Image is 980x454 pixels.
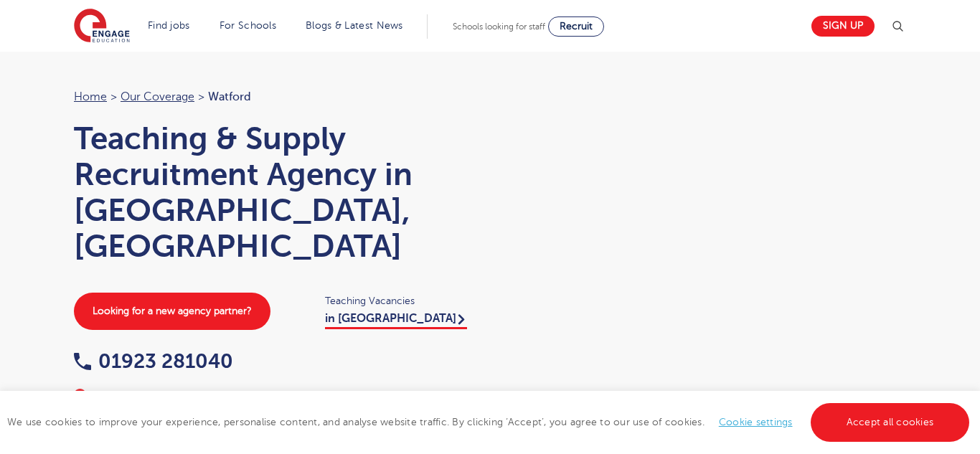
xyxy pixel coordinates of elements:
[7,417,973,427] span: We use cookies to improve your experience, personalise content, and analyse website traffic. By c...
[74,90,107,103] a: Home
[74,88,476,106] nav: breadcrumb
[74,389,476,409] div: [STREET_ADDRESS]
[560,21,593,32] span: Recruit
[74,293,270,330] a: Looking for a new agency partner?
[325,293,476,309] span: Teaching Vacancies
[110,90,117,103] span: >
[811,403,970,442] a: Accept all cookies
[220,20,276,31] a: For Schools
[811,16,875,37] a: Sign up
[74,9,130,44] img: Engage Education
[453,22,545,32] span: Schools looking for staff
[325,312,467,329] a: in [GEOGRAPHIC_DATA]
[208,90,251,103] span: Watford
[306,20,403,31] a: Blogs & Latest News
[74,350,233,372] a: 01923 281040
[198,90,204,103] span: >
[148,20,190,31] a: Find jobs
[548,16,604,37] a: Recruit
[121,90,194,103] a: Our coverage
[719,417,793,427] a: Cookie settings
[74,120,476,264] h1: Teaching & Supply Recruitment Agency in [GEOGRAPHIC_DATA], [GEOGRAPHIC_DATA]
